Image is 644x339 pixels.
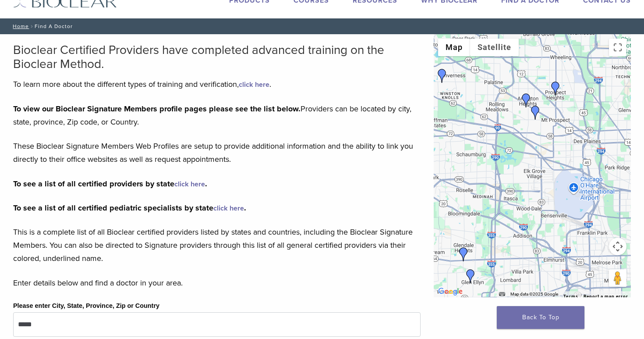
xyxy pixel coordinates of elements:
nav: Find A Doctor [7,18,637,34]
div: Joana Tylman [548,82,563,96]
label: Please enter City, State, Province, Zip or Country [13,301,159,311]
button: Keyboard shortcuts [499,291,505,297]
div: Dr. Margaret Radziszewski [519,93,533,107]
div: Dr. Bhumika Patel [456,247,471,261]
p: Enter details below and find a doctor in your area. [13,276,421,289]
a: Report a map error [584,294,628,299]
p: This is a complete list of all Bioclear certified providers listed by states and countries, inclu... [13,225,421,265]
button: Drag Pegman onto the map to open Street View [609,269,626,287]
span: Map data ©2025 Google [510,292,558,296]
strong: To see a list of all certified pediatric specialists by state . [13,203,246,213]
p: To learn more about the different types of training and verification, . [13,78,421,91]
div: Dr. Charise Petrelli [464,269,478,283]
a: Terms (opens in new tab) [563,294,578,299]
a: Back To Top [497,306,584,329]
div: Dr. Kathy Pawlusiewicz [528,106,542,120]
p: Providers can be located by city, state, province, Zip code, or Country. [13,102,421,128]
button: Show satellite imagery [470,39,519,56]
button: Map camera controls [609,238,626,255]
a: Home [10,23,29,29]
strong: To view our Bioclear Signature Members profile pages please see the list below. [13,104,301,114]
button: Show street map [438,39,470,56]
a: Open this area in Google Maps (opens a new window) [436,286,465,297]
span: / [29,24,35,29]
p: These Bioclear Signature Members Web Profiles are setup to provide additional information and the... [13,139,421,166]
strong: To see a list of all certified providers by state . [13,179,207,189]
a: click here [239,80,269,89]
h2: Bioclear Certified Providers have completed advanced training on the Bioclear Method. [13,43,421,71]
a: click here [213,204,244,213]
div: Dr. Ankur Patel [435,69,449,83]
a: click here [174,180,205,189]
button: Toggle fullscreen view [609,39,626,56]
img: Google [436,286,465,297]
